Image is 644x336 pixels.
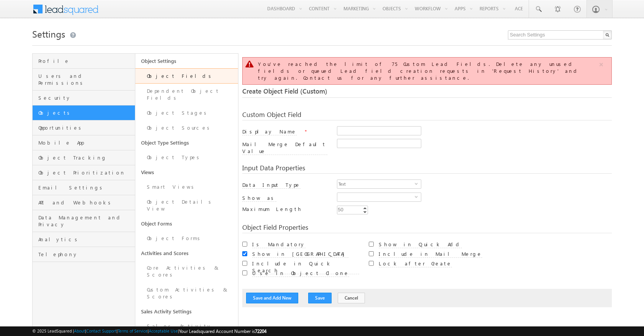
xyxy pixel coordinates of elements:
a: Telephony [33,247,135,262]
button: Save and Add New [246,293,298,303]
div: Input Data Properties [242,165,612,174]
label: Include in Mail Merge [379,250,482,258]
span: Opportunities [38,124,133,131]
a: Include in Quick Search [252,267,359,273]
span: Telephony [38,251,133,258]
a: Terms of Service [118,328,148,333]
a: Email Settings [33,180,135,195]
a: Objects [33,105,135,120]
span: Email Settings [38,184,133,191]
a: Show in Quick Add [379,241,462,247]
button: Cancel [338,293,365,303]
a: Object Forms [135,231,238,246]
a: Data Management and Privacy [33,210,135,232]
a: Mail Merge Default Value [242,148,327,154]
a: Display Name [242,128,303,135]
span: API and Webhooks [38,199,133,206]
a: Users and Permissions [33,69,135,91]
button: Save [308,293,332,303]
a: Object Settings [135,54,238,68]
span: Settings [32,28,65,40]
label: Include in Quick Search [252,260,359,274]
span: Data Management and Privacy [38,214,133,228]
a: Object Sources [135,120,238,135]
a: Lock after Create [379,260,452,267]
span: Security [38,94,133,101]
div: Custom Object Field [242,111,612,120]
input: Search Settings [508,30,612,40]
label: Show in Quick Add [379,241,462,248]
a: Data Input Type [242,181,301,188]
span: select [415,195,421,198]
span: Object Prioritization [38,169,133,176]
a: Smart Views [135,180,238,194]
a: Object Fields [135,68,238,84]
a: Profile [33,54,135,69]
a: About [74,328,85,333]
label: Use in Object Clone [252,270,349,277]
div: Object Field Properties [242,224,612,233]
a: Acceptable Use [149,328,178,333]
label: Data Input Type [242,181,301,189]
label: Maximum Length [242,206,327,212]
a: Show as [242,194,276,201]
span: Text [337,180,415,188]
a: Analytics [33,232,135,247]
a: Include in Mail Merge [379,250,482,257]
span: © 2025 LeadSquared | | | | | [32,328,266,335]
a: Opportunities [33,120,135,135]
label: Lock after Create [379,260,452,267]
a: Object Prioritization [33,165,135,180]
span: select [415,182,421,185]
span: Mobile App [38,139,133,146]
div: You’ve reached the limit of 75 Custom Lead Fields. Delete any unused fields or queued Lead field ... [258,61,598,81]
a: Increment [362,206,368,210]
a: Activities and Scores [135,246,238,260]
a: Sales Activity Settings [135,304,238,319]
a: Object Stages [135,105,238,120]
span: Create Object Field (Custom) [242,87,327,96]
a: Contact Support [86,328,117,333]
span: Objects [38,109,133,116]
span: Object Tracking [38,154,133,161]
label: Show as [242,194,276,202]
span: 72204 [255,328,266,334]
a: Object Details View [135,194,238,216]
a: Dependent Object Fields [135,84,238,105]
span: Your Leadsquared Account Number is [179,328,266,334]
a: Views [135,165,238,180]
a: Use in Object Clone [252,270,349,276]
a: Object Type Settings [135,135,238,150]
a: Decrement [362,210,368,214]
a: Custom Activities & Scores [135,282,238,304]
span: Profile [38,58,133,64]
a: Object Types [135,150,238,165]
a: Object Forms [135,216,238,231]
a: API and Webhooks [33,195,135,210]
span: Users and Permissions [38,72,133,86]
a: Mobile App [33,135,135,150]
a: Object Tracking [33,150,135,165]
a: Core Activities & Scores [135,260,238,282]
label: Mail Merge Default Value [242,141,327,155]
a: Security [33,91,135,105]
span: Analytics [38,236,133,243]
